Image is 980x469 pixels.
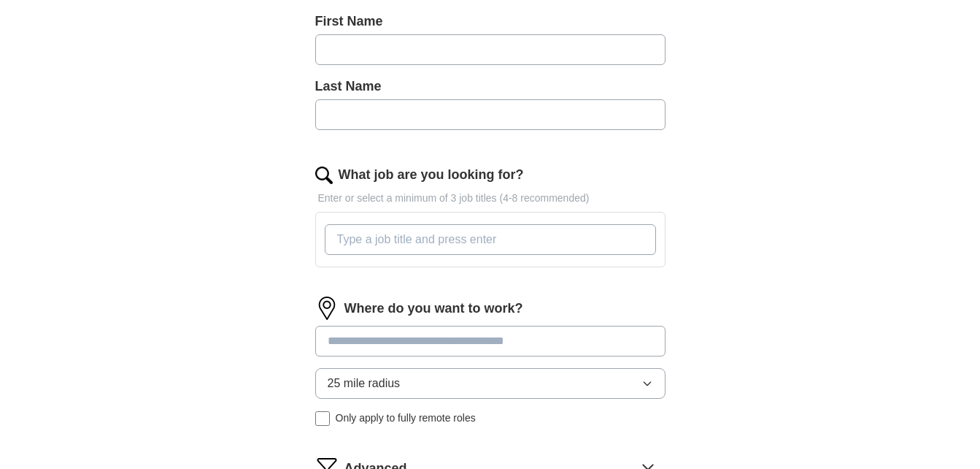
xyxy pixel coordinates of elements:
input: Only apply to fully remote roles [315,411,330,426]
label: First Name [315,12,665,31]
label: Last Name [315,77,665,96]
span: 25 mile radius [328,375,401,392]
p: Enter or select a minimum of 3 job titles (4-8 recommended) [315,191,665,206]
label: What job are you looking for? [339,165,524,185]
label: Where do you want to work? [344,299,523,319]
button: 25 mile radius [315,368,665,399]
img: location.png [315,297,339,320]
span: Only apply to fully remote roles [336,411,476,426]
img: search.png [315,167,333,184]
input: Type a job title and press enter [325,224,656,255]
